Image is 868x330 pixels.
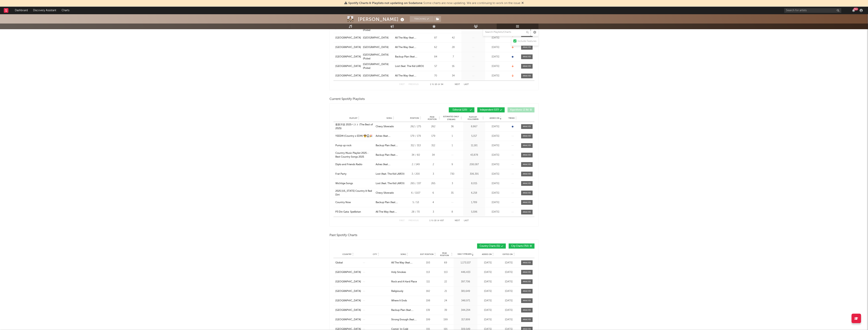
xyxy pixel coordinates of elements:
a: [GEOGRAPHIC_DATA] [335,55,361,59]
div: Pump up rock [335,144,351,148]
div: Holy Smokes [391,270,406,274]
div: [DATE] [486,191,505,195]
div: 262 [426,125,440,129]
a: [GEOGRAPHIC_DATA] [363,74,393,78]
div: 8,867 [464,125,484,129]
div: 6 / 1107 [407,191,424,195]
span: Added On [482,253,492,255]
div: 34 / 60 [407,153,424,157]
a: [GEOGRAPHIC_DATA] [335,46,361,49]
div: Backup Plan (feat. [PERSON_NAME]) [376,144,405,148]
div: 99 + [854,8,858,10]
div: 24 [439,299,453,303]
div: 5,157 [464,134,484,138]
div: 3 [442,182,462,185]
a: Lost (feat. The Kid LAROI) [395,64,425,68]
a: YEEDM (Country x EDM) 🤠🎧🎉 [335,134,374,138]
div: 16 [446,64,460,68]
span: Song [387,117,392,119]
span: : Some charts are now updating. We are continuing to work on the issue [348,2,520,5]
div: 43,878 [464,153,484,157]
div: 34 [446,74,460,78]
div: 28 / 70 [407,210,424,214]
a: [GEOGRAPHIC_DATA] [335,64,361,68]
span: Algorithmic ( 2.9k ) [510,109,529,111]
span: Song [401,253,406,255]
div: Ashes (feat. [PERSON_NAME]) - VIP Remix [376,134,405,138]
button: First [399,220,405,222]
div: Diplo and Friends Radio [335,163,362,167]
span: to [432,84,434,85]
div: [GEOGRAPHIC_DATA] [363,74,389,78]
div: 最新洋楽 2025ベスト (The Best of 2025) [335,123,374,130]
div: [DATE] [499,261,518,265]
div: [DATE] [486,36,505,40]
button: Editorial(120) [449,107,474,112]
div: [GEOGRAPHIC_DATA] [335,74,361,78]
div: 1 10 54 [426,82,447,87]
div: [DATE] [486,64,505,68]
div: 28 [446,46,460,49]
a: All The Way (feat. [PERSON_NAME]) [391,261,418,265]
button: Previous [409,220,419,222]
span: Exit Position [420,253,434,255]
div: 265 / 337 [407,182,424,185]
div: [DATE] [478,318,497,322]
a: Wichtige Songs [335,182,374,185]
div: 8 [442,210,462,214]
div: Lost (feat. The Kid LAROI) [376,182,405,185]
a: [GEOGRAPHIC_DATA] [335,308,361,312]
div: 5 / 53 [407,201,424,204]
div: [GEOGRAPHIC_DATA] [335,318,361,322]
div: 317,899 [455,318,477,322]
div: 84 [427,55,444,59]
span: Daily Streams [458,253,471,256]
div: [DATE] [486,55,505,59]
div: 6,218 [464,191,484,195]
div: [GEOGRAPHIC_DATA] [335,289,361,293]
button: 99+ [852,9,855,12]
div: [DATE] [486,125,505,129]
div: 193 [420,261,437,265]
div: 446,433 [455,270,477,274]
div: 3 / 200 [407,172,424,176]
span: Exited On [503,253,513,255]
div: 5,596 [464,210,484,214]
a: [GEOGRAPHIC_DATA] [363,36,393,40]
div: 69 [439,261,453,265]
div: [DATE] [478,270,497,274]
div: 1 [442,134,462,138]
a: Dashboard [12,7,30,14]
span: Editorial ( 120 ) [451,109,469,111]
a: [GEOGRAPHIC_DATA] [335,36,361,40]
div: Chevy Silverado [376,191,394,195]
div: 3 [426,210,440,214]
div: [PERSON_NAME] [358,16,405,22]
div: 348,971 [455,299,477,303]
div: Backup Plan (feat. [PERSON_NAME]) [376,153,405,157]
a: Frat Party [335,172,374,176]
a: [GEOGRAPHIC_DATA] (Pulse) [363,53,393,60]
a: Country Music Playlist 2025 - Best Country Songs 2025 [335,151,374,159]
div: [DATE] [486,153,505,157]
div: 7 [446,55,460,59]
div: [GEOGRAPHIC_DATA] (Pulse) [363,63,393,70]
a: P3 Din Gata: Spellistan [335,210,374,214]
a: Religiously [391,289,418,293]
div: 8,015 [464,182,484,185]
div: [DATE] [478,261,497,265]
div: 199 [420,318,437,322]
input: Search for artists [784,8,841,13]
div: 39 [439,308,453,312]
div: [GEOGRAPHIC_DATA] [363,36,389,40]
div: 199 [439,318,453,322]
div: 34 [426,153,440,157]
div: 42 [446,36,460,40]
a: Where It Ends [391,299,418,303]
div: 87 [427,36,444,40]
div: 2 [426,163,440,167]
div: 35 [442,191,462,195]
